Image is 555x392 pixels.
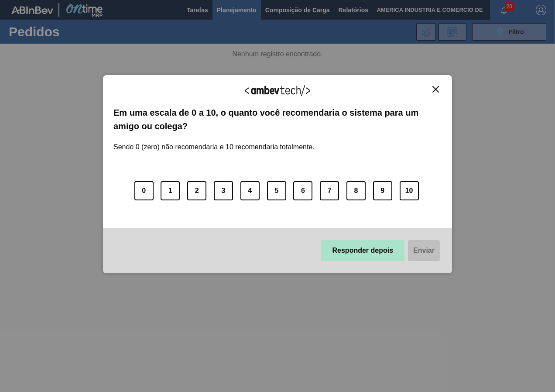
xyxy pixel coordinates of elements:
button: 3 [214,181,233,200]
button: 9 [373,181,392,200]
button: 1 [161,181,180,200]
button: 8 [346,181,366,200]
button: 6 [293,181,312,200]
button: 10 [400,181,419,200]
button: 4 [240,181,260,200]
button: 2 [187,181,206,200]
button: Responder depois [321,240,405,261]
button: 0 [134,181,154,200]
button: Close [430,86,442,93]
img: Close [432,86,439,93]
img: Logo Ambevtech [245,85,310,96]
label: Em uma escala de 0 a 10, o quanto você recomendaria o sistema para um amigo ou colega? [113,106,442,133]
button: 7 [320,181,339,200]
button: 5 [267,181,286,200]
label: Sendo 0 (zero) não recomendaria e 10 recomendaria totalmente. [113,133,315,151]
